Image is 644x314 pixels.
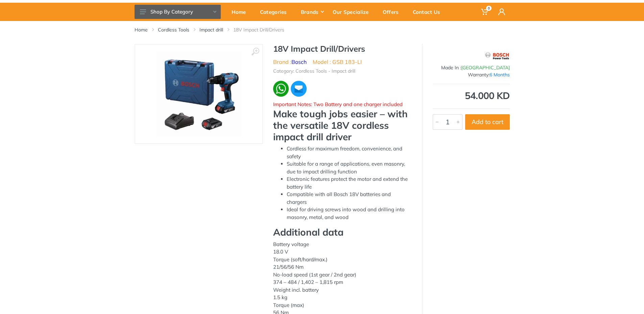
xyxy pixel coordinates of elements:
[273,248,412,256] div: 18.0 V
[328,5,378,19] div: Our Specialize
[227,3,255,21] a: Home
[290,80,307,97] img: ma.webp
[484,47,510,64] img: Bosch
[273,81,289,96] img: wa.webp
[490,72,510,78] span: 6 Months
[328,3,378,21] a: Our Specialize
[408,3,450,21] a: Contact Us
[255,5,296,19] div: Categories
[273,286,412,294] div: Weight incl. battery
[291,58,307,65] a: Bosch
[378,5,408,19] div: Offers
[273,101,403,107] span: Important Notes: Two Battery and one charger included
[313,58,362,66] li: Model : GSB 183-LI
[287,160,412,175] li: Suitable for a range of applications, even masonry, due to impact drilling function
[156,51,241,137] img: Royal Tools - 18V Impact Drill/Drivers
[273,108,412,142] h3: Make tough jobs easier – with the versatile 18V cordless impact drill driver
[296,5,328,19] div: Brands
[135,5,221,19] button: Shop By Category
[287,145,412,160] li: Cordless for maximum freedom, convenience, and safety
[135,26,148,33] a: Home
[287,206,412,221] li: Ideal for driving screws into wood and drilling into masonry, metal, and wood
[433,64,510,71] div: Made In :
[227,5,255,19] div: Home
[273,279,412,286] div: 374 – 484 / 1,402 – 1,815 rpm
[158,26,189,33] a: Cordless Tools
[273,68,355,75] li: Category: Cordless Tools - Impact drill
[433,91,510,100] div: 54.000 KD
[476,3,494,21] a: 0
[199,26,223,33] a: Impact drill
[465,114,510,130] button: Add to cart
[273,294,412,301] div: 1.5 kg
[135,26,510,33] nav: breadcrumb
[408,5,450,19] div: Contact Us
[287,191,412,206] li: Compatible with all Bosch 18V batteries and chargers
[287,175,412,191] li: Electronic features protect the motor and extend the battery life
[273,58,307,66] li: Brand :
[486,6,492,11] span: 0
[273,226,412,238] h3: Additional data
[273,301,412,309] div: Torque (max)
[273,256,412,264] div: Torque (soft/hard/max.)
[273,263,412,271] div: 21/56/56 Nm
[461,65,510,71] span: [GEOGRAPHIC_DATA]
[255,3,296,21] a: Categories
[273,241,412,248] div: Battery voltage
[433,71,510,78] div: Warranty:
[378,3,408,21] a: Offers
[273,44,412,54] h1: 18V Impact Drill/Drivers
[233,26,294,33] li: 18V Impact Drill/Drivers
[273,271,412,279] div: No-load speed (1st gear / 2nd gear)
